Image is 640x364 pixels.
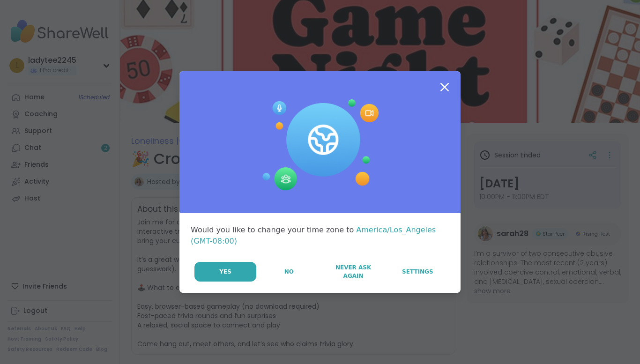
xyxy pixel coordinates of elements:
[261,99,379,191] img: Session Experience
[257,262,320,282] button: No
[284,267,294,276] span: No
[326,263,380,280] span: Never Ask Again
[219,267,231,276] span: Yes
[321,262,385,282] button: Never Ask Again
[386,262,449,282] a: Settings
[194,262,256,282] button: Yes
[191,224,449,247] div: Would you like to change your time zone to
[402,267,433,276] span: Settings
